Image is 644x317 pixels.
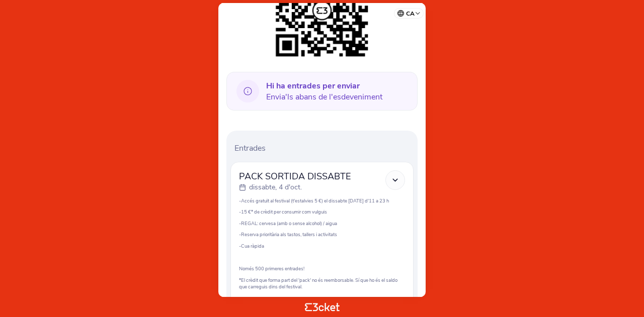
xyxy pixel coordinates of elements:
[239,243,405,249] p: -Cua ràpida
[239,231,405,238] p: -Reserva prioritària als tastos, tallers i activitats
[234,143,414,154] p: Entrades
[239,277,405,290] p: *El crèdit que forma part del 'pack' no és reemborsable. Sí que ho és el saldo que carreguis dins...
[239,197,405,204] p: -Accés gratuït al festival (t'estalvies 5 €) el dissabte [DATE] d'11 a 23 h
[239,265,405,272] p: Només 500 primeres entrades!
[266,80,360,91] b: Hi ha entrades per enviar
[239,208,405,215] p: -15 €* de crèdit per consumir com vulguis
[249,182,302,192] p: dissabte, 4 d'oct.
[239,220,405,227] p: -REGAL: cervesa (amb o sense alcohol) / aigua
[266,80,382,102] span: Envia'ls abans de l'esdeveniment
[239,170,351,182] span: PACK SORTIDA DISSABTE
